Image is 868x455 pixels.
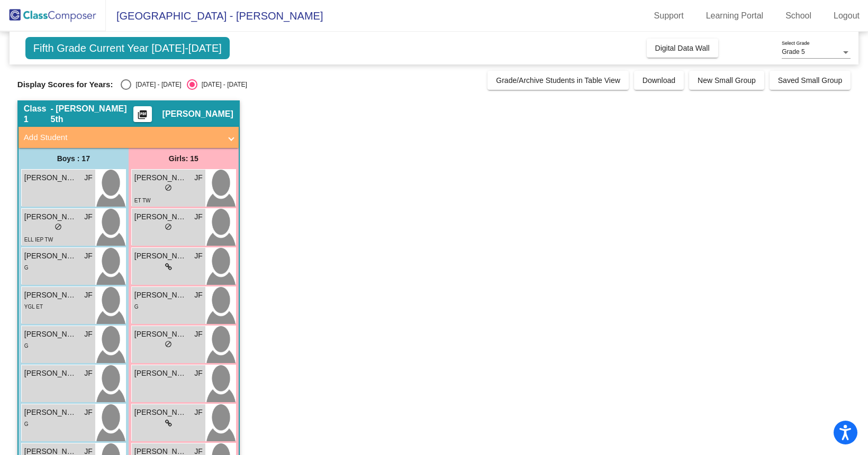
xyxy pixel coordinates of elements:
[84,211,93,222] span: JF
[24,237,53,243] span: ELL IEP TW
[129,148,239,169] div: Girls: 15
[165,340,172,348] span: do_not_disturb_alt
[134,304,139,310] span: G
[770,71,851,90] button: Saved Small Group
[84,250,93,262] span: JF
[84,329,93,340] span: JF
[136,109,149,124] mat-icon: picture_as_pdf
[24,368,77,379] span: [PERSON_NAME]
[647,39,718,58] button: Digital Data Wall
[121,79,247,90] mat-radio-group: Select an option
[165,223,172,230] span: do_not_disturb_alt
[634,71,684,90] button: Download
[643,76,675,85] span: Download
[134,368,187,379] span: [PERSON_NAME]
[134,407,187,418] span: [PERSON_NAME]
[24,132,221,144] mat-panel-title: Add Student
[194,172,203,183] span: JF
[197,80,247,89] div: [DATE] - [DATE]
[134,172,187,183] span: [PERSON_NAME]
[194,211,203,222] span: JF
[194,329,203,340] span: JF
[134,290,187,301] span: [PERSON_NAME]
[655,44,710,52] span: Digital Data Wall
[24,329,77,340] span: [PERSON_NAME]
[825,7,868,24] a: Logout
[24,265,29,271] span: G
[698,7,772,24] a: Learning Portal
[134,211,187,222] span: [PERSON_NAME]
[24,343,29,349] span: G
[194,407,203,418] span: JF
[194,250,203,262] span: JF
[162,109,233,119] span: [PERSON_NAME]
[84,172,93,183] span: JF
[24,421,29,427] span: G
[134,329,187,340] span: [PERSON_NAME]
[84,407,93,418] span: JF
[55,223,62,230] span: do_not_disturb_alt
[134,198,151,203] span: ET TW
[777,7,820,24] a: School
[782,48,804,55] span: Grade 5
[487,71,629,90] button: Grade/Archive Students in Table View
[17,80,113,89] span: Display Scores for Years:
[698,76,756,85] span: New Small Group
[106,7,323,24] span: [GEOGRAPHIC_DATA] - [PERSON_NAME]
[134,250,187,262] span: [PERSON_NAME]
[778,76,842,85] span: Saved Small Group
[19,127,239,148] mat-expansion-panel-header: Add Student
[24,407,77,418] span: [PERSON_NAME]
[19,148,129,169] div: Boys : 17
[84,368,93,379] span: JF
[51,104,133,125] span: - [PERSON_NAME] 5th
[25,37,230,59] span: Fifth Grade Current Year [DATE]-[DATE]
[24,172,77,183] span: [PERSON_NAME]
[24,211,77,222] span: [PERSON_NAME]
[24,250,77,262] span: [PERSON_NAME]
[496,76,620,85] span: Grade/Archive Students in Table View
[131,80,181,89] div: [DATE] - [DATE]
[689,71,764,90] button: New Small Group
[194,368,203,379] span: JF
[194,290,203,301] span: JF
[84,290,93,301] span: JF
[165,184,172,191] span: do_not_disturb_alt
[24,104,51,125] span: Class 1
[646,7,692,24] a: Support
[133,106,152,122] button: Print Students Details
[24,304,43,310] span: YGL ET
[24,290,77,301] span: [PERSON_NAME]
